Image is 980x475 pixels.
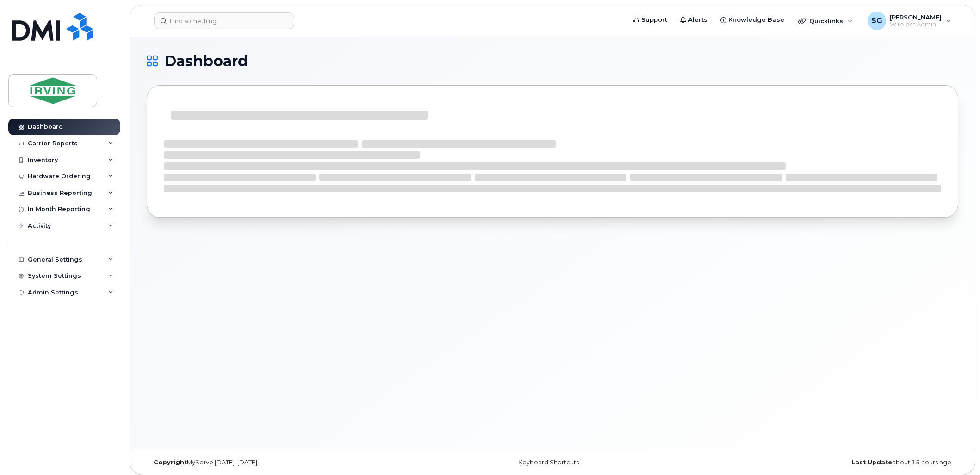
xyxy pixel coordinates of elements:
[147,459,417,466] div: MyServe [DATE]–[DATE]
[518,459,579,466] a: Keyboard Shortcuts
[154,459,187,466] strong: Copyright
[851,459,892,466] strong: Last Update
[164,54,248,68] span: Dashboard
[688,459,958,466] div: about 15 hours ago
